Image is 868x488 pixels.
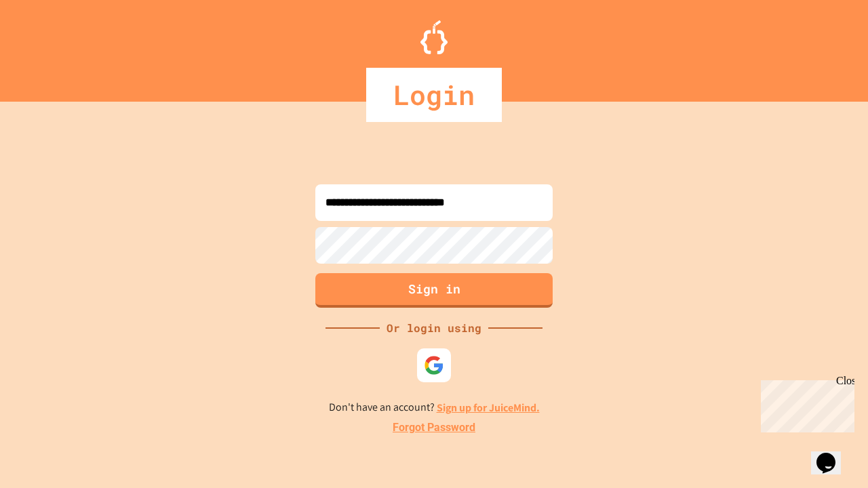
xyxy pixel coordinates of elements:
[420,20,448,54] img: Logo.svg
[366,68,502,122] div: Login
[393,420,475,436] a: Forgot Password
[424,355,444,375] img: google-icon.svg
[755,375,854,432] iframe: chat widget
[811,434,854,474] iframe: chat widget
[329,399,540,416] p: Don't have an account?
[437,401,540,415] a: Sign up for JuiceMind.
[380,320,488,336] div: Or login using
[315,273,553,308] button: Sign in
[5,5,94,86] div: Chat with us now!Close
